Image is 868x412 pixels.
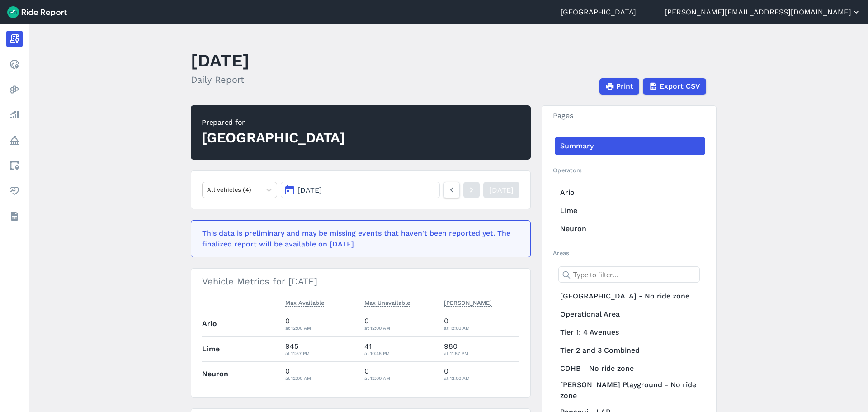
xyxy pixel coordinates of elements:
div: at 12:00 AM [364,324,437,332]
button: [DATE] [281,182,440,198]
a: Tier 1: 4 Avenues [555,323,705,341]
a: Areas [6,157,23,174]
a: Neuron [555,220,705,238]
h2: Areas [553,249,705,257]
input: Type to filter... [558,266,700,283]
div: 0 [285,366,358,382]
a: Lime [555,202,705,220]
a: Analyze [6,107,23,123]
div: 0 [285,316,358,332]
span: Print [616,81,633,92]
div: at 11:57 PM [444,349,520,357]
div: This data is preliminary and may be missing events that haven't been reported yet. The finalized ... [202,228,514,250]
div: at 10:45 PM [364,349,437,357]
a: Heatmaps [6,81,23,98]
a: [GEOGRAPHIC_DATA] - No ride zone [555,287,705,305]
div: at 11:57 PM [285,349,358,357]
h3: Pages [542,106,716,126]
button: [PERSON_NAME] [444,298,492,308]
div: 0 [364,366,437,382]
a: Realtime [6,56,23,72]
a: Ario [555,184,705,202]
div: 0 [364,316,437,332]
h2: Daily Report [191,73,250,86]
button: Max Unavailable [364,298,410,308]
th: Lime [202,336,282,361]
a: [DATE] [483,182,519,198]
button: [PERSON_NAME][EMAIL_ADDRESS][DOMAIN_NAME] [665,7,861,18]
div: at 12:00 AM [444,324,520,332]
span: [PERSON_NAME] [444,298,492,307]
a: Summary [555,137,705,155]
a: Operational Area [555,305,705,323]
div: 41 [364,341,437,357]
a: Policy [6,132,23,148]
div: 0 [444,316,520,332]
span: Export CSV [660,81,700,92]
div: at 12:00 AM [285,324,358,332]
span: [DATE] [297,186,322,194]
a: Report [6,31,23,47]
h3: Vehicle Metrics for [DATE] [191,269,530,294]
img: Ride Report [7,6,67,18]
div: 945 [285,341,358,357]
span: Max Available [285,298,324,307]
div: 980 [444,341,520,357]
h2: Operators [553,166,705,175]
div: 0 [444,366,520,382]
button: Max Available [285,298,324,308]
div: Prepared for [202,117,345,128]
button: Print [599,78,639,95]
th: Ario [202,312,282,336]
a: Tier 2 and 3 Combined [555,341,705,360]
a: [GEOGRAPHIC_DATA] [561,7,636,18]
a: Health [6,183,23,199]
button: Export CSV [643,78,706,95]
span: Max Unavailable [364,298,410,307]
h1: [DATE] [191,48,250,73]
div: at 12:00 AM [444,374,520,382]
th: Neuron [202,361,282,386]
div: [GEOGRAPHIC_DATA] [202,128,345,148]
div: at 12:00 AM [364,374,437,382]
div: at 12:00 AM [285,374,358,382]
a: Datasets [6,208,23,224]
a: CDHB - No ride zone [555,360,705,378]
a: [PERSON_NAME] Playground - No ride zone [555,378,705,403]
